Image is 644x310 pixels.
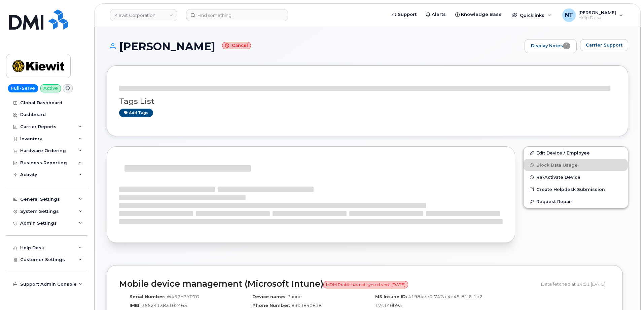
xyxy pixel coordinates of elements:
[286,294,302,299] span: iPhone
[130,302,141,309] label: IMEI:
[375,293,407,300] label: MS Intune ID:
[524,171,628,183] button: Re-Activate Device
[580,39,628,51] button: Carrier Support
[524,159,628,171] button: Block Data Usage
[525,39,577,53] a: Display Notes1
[252,302,290,309] label: Phone Number:
[524,147,628,159] a: Edit Device / Employee
[524,195,628,207] button: Request Repair
[323,281,408,288] span: MDM Profile has not synced since [DATE]
[586,42,622,48] span: Carrier Support
[375,294,482,308] span: 41984ee0-742a-4e45-81f6-1b217c140b9a
[222,42,251,50] small: Cancel
[291,303,322,308] span: 8303840818
[130,293,166,300] label: Serial Number:
[119,279,536,289] h2: Mobile device management (Microsoft Intune)
[541,278,610,290] div: Data fetched at 14:51 [DATE]
[119,97,616,106] h3: Tags List
[536,175,580,180] span: Re-Activate Device
[167,294,199,299] span: W457H3YP7G
[563,43,570,49] span: 1
[524,183,628,195] a: Create Helpdesk Submission
[119,109,153,117] a: Add tags
[107,40,521,52] h1: [PERSON_NAME]
[142,303,187,308] span: 355241383102465
[252,293,285,300] label: Device name:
